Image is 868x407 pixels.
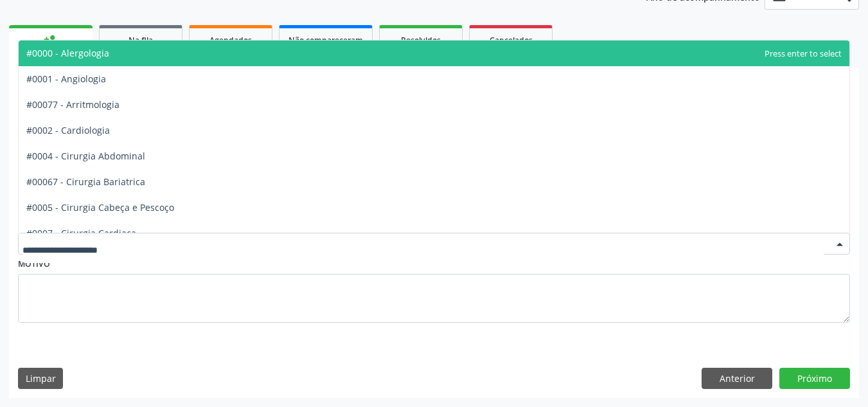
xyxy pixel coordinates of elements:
span: #0000 - Alergologia [26,47,109,59]
span: #0001 - Angiologia [26,73,106,85]
span: Resolvidos [401,35,441,46]
span: Cancelados [490,35,533,46]
span: #0004 - Cirurgia Abdominal [26,150,145,162]
span: #0002 - Cardiologia [26,124,110,136]
label: Motivo [18,255,50,275]
span: #0005 - Cirurgia Cabeça e Pescoço [26,201,174,213]
button: Próximo [779,368,850,390]
span: Não compareceram [288,35,363,46]
span: Na fila [128,35,153,46]
span: #00067 - Cirurgia Bariatrica [26,176,145,188]
button: Anterior [702,368,772,390]
span: #0007 - Cirurgia Cardiaca [26,227,136,239]
button: Limpar [18,368,63,390]
div: person_add [44,33,58,47]
span: #00077 - Arritmologia [26,98,120,111]
span: Agendados [209,35,252,46]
